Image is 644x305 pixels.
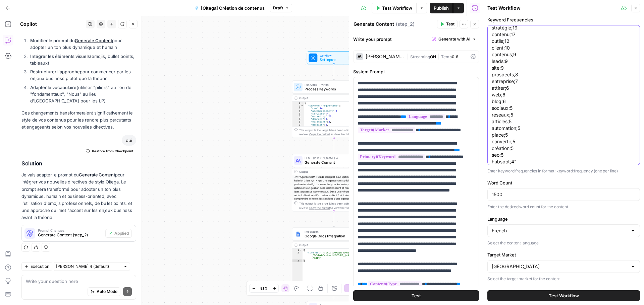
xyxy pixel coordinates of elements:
img: Instagram%20post%20-%201%201.png [296,231,301,237]
input: Claude Sonnet 4 (default) [56,263,120,270]
div: This output is too large & has been abbreviated for review. to view the full content. [299,201,373,210]
span: Copy the output [309,133,330,136]
div: 6 [292,115,304,118]
div: IntegrationGoogle Docs IntegrationStep 3Output{ "file_url":"[URL][DOMAIN_NAME] /1CMDYbCuzbwv1VFMT... [292,228,376,285]
a: Generate Content [79,172,115,177]
div: 3 [292,259,303,262]
span: Test Workflow [549,292,579,299]
button: Applied [105,229,132,238]
g: Edge from step_3 to end [333,285,335,301]
span: Publish [434,5,449,11]
span: Copy the output [309,206,330,210]
span: Process Keywords [305,86,362,92]
strong: Restructurer l'approche [30,69,80,74]
div: 1 [292,249,303,251]
div: 2 [292,104,304,107]
button: Publish [430,3,453,13]
div: 10 [292,126,304,129]
button: Auto Mode [88,287,120,296]
span: Generate Content [305,160,361,165]
span: Toggle code folding, rows 1 through 61 [301,102,304,104]
div: 9 [292,123,304,126]
p: Je vais adapter le prompt du pour intégrer vos nouvelles directives de style Oltega. Le prompt se... [21,171,136,221]
button: Test [353,290,479,301]
span: Generate with AI [438,36,470,42]
span: Test [412,292,421,299]
div: Output [299,96,361,100]
span: Run Code · Python [305,82,362,87]
div: This output is too large & has been abbreviated for review. to view the full content. [299,128,373,137]
span: Generate Content (step_2) [38,232,103,238]
span: Execution [31,263,49,270]
div: 4 [292,110,304,112]
span: | [436,53,441,60]
span: Integration [305,229,361,234]
label: Target Market [487,251,640,258]
li: (emojis, bullet points, tableaux) [29,53,136,66]
span: | [407,53,410,60]
button: Test Workflow [372,3,416,13]
div: Copilot [20,21,84,27]
span: Google Docs Integration [305,233,361,239]
button: Test Workflow [487,290,640,301]
input: France [492,263,628,270]
textarea: "marketing;80 inbound;44 clients;25 stratégie;19 contenu;17 outils;12 client;10 contenus;9 leads;... [492,4,636,165]
button: Execution [21,262,52,271]
button: Generate with AI [430,35,479,44]
label: Language [487,216,640,222]
li: pour commencer par les enjeux business plutôt que la théorie [29,68,136,82]
span: ( step_2 ) [396,21,415,27]
span: 81% [260,286,268,291]
span: LLM · [PERSON_NAME] 4 [305,156,361,160]
span: Workflow [320,53,346,58]
div: LLM · [PERSON_NAME] 4Generate ContentStep 2Output<h1>Agence CRM : Guide Complet pour Optimiser la... [292,154,376,211]
div: Output [299,169,361,174]
a: Generate Content [75,38,112,43]
button: Restore from Checkpoint [84,147,136,155]
div: 5 [292,112,304,115]
div: oui [122,135,136,146]
label: Word Count [487,179,640,186]
div: Output [299,243,361,247]
div: [PERSON_NAME] 4 [366,54,404,59]
div: 1 [292,102,304,104]
span: 0.6 [452,54,459,59]
h2: Solution [21,160,136,167]
li: pour adopter un ton plus dynamique et humain [29,37,136,51]
div: WorkflowSet InputsInputs [292,51,376,64]
li: (utiliser "piliers" au lieu de "fondamentaux", "Nous" au lieu d'[GEOGRAPHIC_DATA] pour les LP) [29,84,136,104]
p: Select the target market for the content [487,276,640,282]
span: Test [446,21,454,27]
p: Enter the desired word count for the content [487,204,640,210]
span: Prompt Changes [38,229,103,232]
p: Ces changements transformeraient significativement le style de vos contenus pour les rendre plus ... [21,109,136,131]
div: 7 [292,118,304,121]
span: Temp [441,54,452,59]
button: Draft [270,4,292,12]
p: Select the content language [487,240,640,246]
p: Enter keyword frequencies in format: keyword;frequency (one per line) [487,168,640,174]
span: Streaming [410,54,430,59]
strong: Intégrer les éléments visuels [30,54,90,59]
textarea: Generate Content [354,21,394,27]
input: French [492,227,628,234]
span: Draft [273,5,283,11]
div: 3 [292,107,304,110]
button: [Oltega] Création de contenus [191,3,269,13]
span: ON [430,54,436,59]
button: Test [437,20,458,28]
g: Edge from step_1 to step_2 [333,138,335,154]
g: Edge from step_2 to step_3 [333,211,335,227]
div: 8 [292,121,304,123]
span: Set Inputs [320,57,346,62]
span: Toggle code folding, rows 2 through 60 [301,104,304,107]
div: 2 [292,251,303,259]
span: Auto Mode [97,289,117,295]
strong: Adapter le vocabulaire [30,85,76,90]
span: Restore from Checkpoint [92,148,133,154]
div: Run Code · PythonProcess KeywordsStep 1Output{ "keyword_frequencies":{ "crm":74, "accompagnement"... [292,81,376,138]
strong: Modifier le prompt du [30,38,112,43]
label: System Prompt [353,68,479,75]
span: Toggle code folding, rows 1 through 3 [299,249,302,251]
div: Write your prompt [349,32,483,46]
